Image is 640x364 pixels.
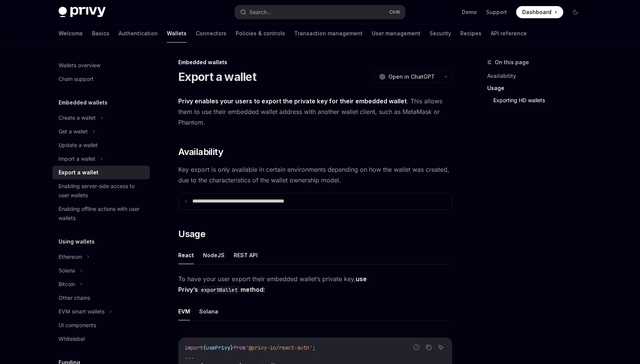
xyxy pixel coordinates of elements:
a: Demo [462,8,477,16]
a: Update a wallet [52,138,150,152]
button: Open in ChatGPT [374,70,439,83]
a: Wallets overview [52,59,150,72]
span: On this page [495,58,529,67]
div: Chain support [59,74,93,84]
button: Solana [199,302,218,320]
button: Toggle dark mode [569,6,581,18]
div: Create a wallet [59,113,96,122]
button: EVM [178,302,190,320]
div: UI components [59,321,96,330]
div: Enabling offline actions with user wallets [59,204,145,223]
a: Transaction management [294,24,363,43]
code: exportWallet [198,286,241,294]
strong: Privy enables your users to export the private key for their embedded wallet [178,97,407,105]
a: Welcome [59,24,83,43]
div: Get a wallet [59,127,88,136]
h1: Export a wallet [178,70,256,84]
button: Import a wallet [52,152,150,166]
a: UI components [52,318,150,332]
img: dark logo [59,7,106,17]
span: Dashboard [522,8,551,16]
a: Enabling server-side access to user wallets [52,179,150,202]
button: Ethereum [52,250,150,264]
div: Other chains [59,293,90,302]
a: Usage [487,82,588,94]
a: Connectors [196,24,227,43]
button: NodeJS [203,246,225,264]
span: Usage [178,228,205,240]
a: API reference [491,24,527,43]
div: Ethereum [59,252,82,261]
a: Recipes [460,24,482,43]
button: EVM smart wallets [52,305,150,318]
span: Ctrl K [389,9,401,15]
div: Enabling server-side access to user wallets [59,182,145,200]
button: Bitcoin [52,277,150,291]
a: User management [372,24,420,43]
a: Support [486,8,507,16]
span: Key export is only available in certain environments depending on how the wallet was created, due... [178,164,452,185]
div: Wallets overview [59,61,100,70]
a: Dashboard [516,6,563,18]
button: REST API [234,246,258,264]
span: . This allows them to use their embedded wallet address with another wallet client, such as MetaM... [178,96,452,128]
button: Search...CtrlK [235,5,405,19]
div: Solana [59,266,75,275]
a: Enabling offline actions with user wallets [52,202,150,225]
a: Whitelabel [52,332,150,346]
button: Get a wallet [52,125,150,138]
a: Availability [487,70,588,82]
div: EVM smart wallets [59,307,105,316]
strong: use Privy’s method: [178,275,367,293]
a: Security [429,24,451,43]
h5: Embedded wallets [59,98,108,107]
div: Search... [249,8,271,17]
div: Whitelabel [59,334,85,343]
a: Chain support [52,72,150,86]
span: To have your user export their embedded wallet’s private key, [178,274,452,295]
div: Update a wallet [59,141,98,150]
span: Open in ChatGPT [388,73,435,81]
a: Basics [92,24,109,43]
h5: Using wallets [59,237,95,246]
div: Export a wallet [59,168,98,177]
a: Exporting HD wallets [487,94,588,106]
a: Authentication [119,24,158,43]
div: Embedded wallets [178,59,452,66]
a: Export a wallet [52,166,150,179]
span: Availability [178,146,223,158]
button: Solana [52,264,150,277]
div: Import a wallet [59,154,95,163]
a: Other chains [52,291,150,305]
button: Create a wallet [52,111,150,125]
a: Wallets [167,24,187,43]
a: Policies & controls [236,24,285,43]
div: Bitcoin [59,280,75,289]
button: React [178,246,194,264]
